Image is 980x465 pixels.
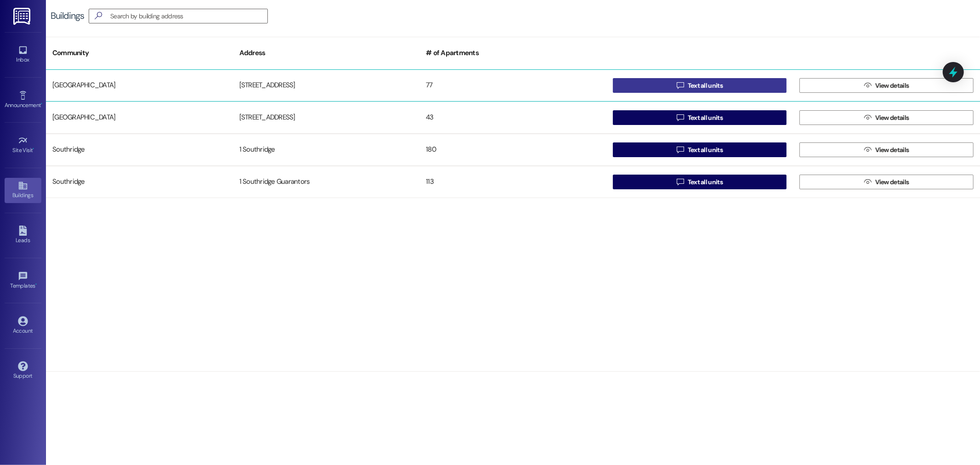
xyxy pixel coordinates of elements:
div: [STREET_ADDRESS] [233,108,420,127]
button: Text all units [613,142,787,157]
div: Buildings [51,11,84,21]
div: 1 Southridge [233,141,420,159]
button: View details [799,110,974,125]
a: Account [5,313,41,338]
span: View details [875,145,909,155]
button: View details [799,142,974,157]
i:  [864,114,871,121]
i:  [677,82,684,89]
img: ResiDesk Logo [13,8,32,25]
div: Southridge [46,173,233,191]
span: View details [875,113,909,123]
span: View details [875,81,909,91]
i:  [864,146,871,153]
button: View details [799,78,974,93]
span: Text all units [688,177,723,187]
div: # of Apartments [419,42,606,64]
button: Text all units [613,78,787,93]
i:  [91,11,106,21]
i:  [864,178,871,186]
div: [GEOGRAPHIC_DATA] [46,108,233,127]
span: Text all units [688,113,723,123]
span: Text all units [688,145,723,155]
button: Text all units [613,110,787,125]
span: • [35,281,37,288]
i:  [677,146,684,153]
div: 113 [419,173,606,191]
div: 180 [419,141,606,159]
button: Text all units [613,175,787,189]
a: Buildings [5,178,41,203]
span: • [41,101,42,107]
span: Text all units [688,81,723,91]
div: [GEOGRAPHIC_DATA] [46,76,233,95]
button: View details [799,175,974,189]
i:  [677,178,684,186]
a: Support [5,358,41,383]
div: Community [46,42,233,64]
span: View details [875,177,909,187]
div: [STREET_ADDRESS] [233,76,420,95]
a: Templates • [5,268,41,293]
div: Southridge [46,141,233,159]
div: Address [233,42,420,64]
i:  [677,114,684,121]
span: • [33,146,34,152]
a: Site Visit • [5,133,41,158]
div: 77 [419,76,606,95]
a: Leads [5,223,41,248]
i:  [864,82,871,89]
div: 1 Southridge Guarantors [233,173,420,191]
a: Inbox [5,42,41,67]
div: 43 [419,108,606,127]
input: Search by building address [110,10,267,23]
